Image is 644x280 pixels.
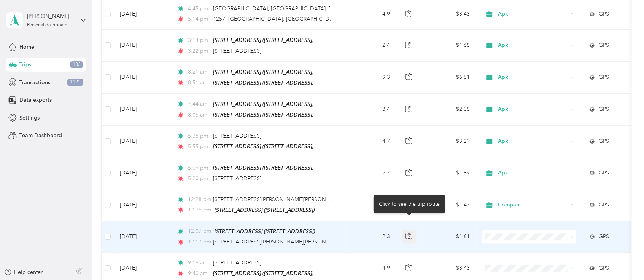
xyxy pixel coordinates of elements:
[188,5,210,13] span: 4:45 pm
[188,15,210,23] span: 5:14 pm
[498,10,568,18] span: Apk
[188,206,211,214] span: 12:35 pm
[114,126,171,157] td: [DATE]
[213,143,313,149] span: [STREET_ADDRESS] ([STREET_ADDRESS])
[114,157,171,189] td: [DATE]
[423,157,476,189] td: $1.89
[188,174,210,183] span: 5:20 pm
[114,94,171,126] td: [DATE]
[423,94,476,126] td: $2.38
[213,101,313,107] span: [STREET_ADDRESS] ([STREET_ADDRESS])
[423,30,476,61] td: $1.68
[188,238,210,246] span: 12:17 pm
[213,270,313,276] span: [STREET_ADDRESS] ([STREET_ADDRESS])
[27,12,75,20] div: [PERSON_NAME]
[70,61,83,68] span: 133
[213,175,261,182] span: [STREET_ADDRESS]
[67,79,83,86] span: 1123
[599,169,609,177] span: GPS
[188,68,210,76] span: 8:21 am
[346,62,396,94] td: 9.3
[19,43,34,51] span: Home
[4,268,43,276] button: Help center
[423,221,476,253] td: $1.61
[346,30,396,61] td: 2.4
[188,36,210,45] span: 3:14 pm
[599,105,609,114] span: GPS
[213,16,542,22] span: 1257, [GEOGRAPHIC_DATA], [GEOGRAPHIC_DATA], [GEOGRAPHIC_DATA], [GEOGRAPHIC_DATA][US_STATE], [GEOG...
[215,228,315,234] span: [STREET_ADDRESS] ([STREET_ADDRESS])
[346,94,396,126] td: 3.4
[601,237,644,280] iframe: Everlance-gr Chat Button Frame
[498,137,568,146] span: Apk
[27,23,68,27] div: Personal dashboard
[213,259,261,266] span: [STREET_ADDRESS]
[213,80,313,86] span: [STREET_ADDRESS] ([STREET_ADDRESS])
[599,232,609,241] span: GPS
[19,131,62,139] span: Team Dashboard
[498,105,568,114] span: Apk
[213,112,313,118] span: [STREET_ADDRESS] ([STREET_ADDRESS])
[188,259,210,267] span: 9:16 am
[114,62,171,94] td: [DATE]
[498,201,568,209] span: Compan
[19,61,31,69] span: Trips
[213,165,313,171] span: [STREET_ADDRESS] ([STREET_ADDRESS])
[374,195,445,213] div: Click to see the trip route
[188,195,210,204] span: 12:28 pm
[346,221,396,253] td: 2.3
[599,73,609,82] span: GPS
[114,30,171,61] td: [DATE]
[215,207,315,213] span: [STREET_ADDRESS] ([STREET_ADDRESS])
[213,48,261,54] span: [STREET_ADDRESS]
[346,157,396,189] td: 2.7
[188,269,210,278] span: 9:40 am
[599,201,609,209] span: GPS
[213,196,346,203] span: [STREET_ADDRESS][PERSON_NAME][PERSON_NAME]
[188,142,210,151] span: 5:55 pm
[188,47,210,55] span: 3:22 pm
[213,133,261,139] span: [STREET_ADDRESS]
[213,69,313,75] span: [STREET_ADDRESS] ([STREET_ADDRESS])
[498,169,568,177] span: Apk
[599,264,609,272] span: GPS
[114,221,171,253] td: [DATE]
[599,41,609,50] span: GPS
[19,78,50,86] span: Transactions
[423,126,476,157] td: $3.29
[114,189,171,221] td: [DATE]
[213,5,414,12] span: [GEOGRAPHIC_DATA], [GEOGRAPHIC_DATA], [US_STATE], [GEOGRAPHIC_DATA]
[213,37,313,43] span: [STREET_ADDRESS] ([STREET_ADDRESS])
[188,100,210,108] span: 7:44 am
[423,189,476,221] td: $1.47
[188,164,210,172] span: 5:09 pm
[188,132,210,140] span: 5:36 pm
[498,73,568,82] span: Apk
[19,96,52,104] span: Data exports
[599,10,609,18] span: GPS
[188,227,211,235] span: 12:07 pm
[346,189,396,221] td: 2.1
[19,114,40,122] span: Settings
[346,126,396,157] td: 4.7
[213,238,346,245] span: [STREET_ADDRESS][PERSON_NAME][PERSON_NAME]
[188,78,210,87] span: 8:51 am
[498,41,568,50] span: Apk
[188,111,210,119] span: 8:05 am
[599,137,609,146] span: GPS
[423,62,476,94] td: $6.51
